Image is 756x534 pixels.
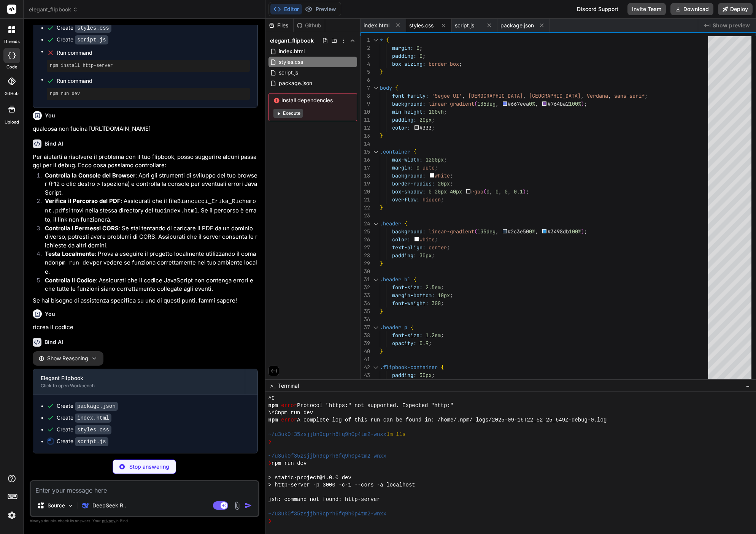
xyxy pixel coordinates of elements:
span: error [281,402,297,409]
div: 35 [361,307,370,315]
div: Github [294,22,325,29]
span: Terminal [278,382,299,390]
span: text-align: [392,244,426,251]
span: ^C [268,395,275,402]
div: 15 [361,148,370,156]
span: p [404,324,407,331]
button: − [744,380,751,392]
span: Protocol "https:" not supported. Expected "http:" [297,402,453,409]
span: color: [392,124,410,131]
strong: Controlla il Codice [45,277,96,284]
pre: npm run dev [50,91,247,97]
span: 0.9 [419,340,429,347]
span: ❯ [268,518,272,525]
button: Editor [270,4,302,14]
code: script.js [75,437,108,446]
div: 28 [361,252,370,260]
span: border-box [429,60,459,67]
div: Click to collapse the range. [371,36,381,44]
h6: Bind AI [44,338,63,346]
span: 0 [416,164,419,171]
img: settings [5,509,18,522]
div: Create [57,24,111,32]
div: 24 [361,220,370,228]
span: ; [584,228,587,235]
div: 12 [361,124,370,132]
span: 1200px [426,156,444,163]
code: index.html [75,414,111,423]
div: 7 [361,84,370,92]
span: 10px [438,292,450,299]
code: Biancucci_Erika_Richemont.pdf [45,198,256,214]
span: color: [392,236,410,243]
span: A complete log of this run can be found in: /home/.npm/_logs/2025-09-16T22_52_25_649Z-debug-0.log [297,417,607,424]
span: 20px [438,180,450,187]
span: ; [441,284,444,291]
div: 11 [361,116,370,124]
span: 0 [429,188,432,195]
span: ; [432,252,435,259]
div: Files [265,22,293,29]
span: package.json [278,79,313,88]
span: ( [474,228,477,235]
div: 41 [361,355,370,363]
span: ) [581,100,584,107]
span: >_ [270,382,276,390]
p: qualcosa non fucina [URL][DOMAIN_NAME] [33,125,258,133]
div: 29 [361,260,370,268]
p: Stop answering [129,463,169,471]
span: , [535,228,538,235]
span: { [404,220,407,227]
span: , [581,92,584,99]
span: font-size: [392,332,422,339]
span: 40px [450,188,462,195]
div: Create [57,437,108,445]
p: Always double-check its answers. Your in Bind [30,517,259,524]
span: ; [441,196,444,203]
span: ; [432,124,435,131]
span: ; [444,156,447,163]
span: , [499,188,502,195]
span: margin: [392,164,413,171]
span: white [435,172,450,179]
span: .container [380,148,410,155]
span: padding: [392,252,416,259]
div: 6 [361,76,370,84]
div: Elegant Flipbook [41,374,237,382]
span: ) [581,228,584,235]
span: } [380,260,383,267]
span: , [462,92,465,99]
span: , [489,188,492,195]
span: 100% [569,228,581,235]
p: Per aiutarti a risolvere il problema con il tuo flipbook, posso suggerire alcuni passaggi per il ... [33,153,258,170]
span: { [410,324,413,331]
span: ❯ [268,438,272,445]
div: 21 [361,196,370,204]
div: 31 [361,276,370,284]
img: Pick Models [67,502,74,509]
span: max-width: [392,156,422,163]
div: Click to collapse the range. [371,276,381,284]
span: center [429,244,447,251]
span: { [441,364,444,371]
span: ( [474,100,477,107]
div: Click to collapse the range. [371,363,381,371]
span: styles.css [409,22,434,29]
div: Click to open Workbench [41,383,237,389]
div: 36 [361,315,370,323]
span: 0% [529,100,535,107]
span: ~/u3uk0f35zsjjbn9cprh6fq9h0p4tm2-wnxx [268,431,387,438]
span: 100% [569,100,581,107]
img: attachment [233,501,241,510]
div: 5 [361,68,370,76]
span: linear-gradient [429,228,474,235]
div: 32 [361,284,370,292]
button: Preview [302,4,339,14]
span: #667eea [508,100,529,107]
span: margin-bottom: [392,292,435,299]
span: npm run dev [272,460,307,467]
span: 1.2em [426,332,441,339]
span: ; [450,172,453,179]
span: ; [444,108,447,115]
div: 39 [361,339,370,347]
